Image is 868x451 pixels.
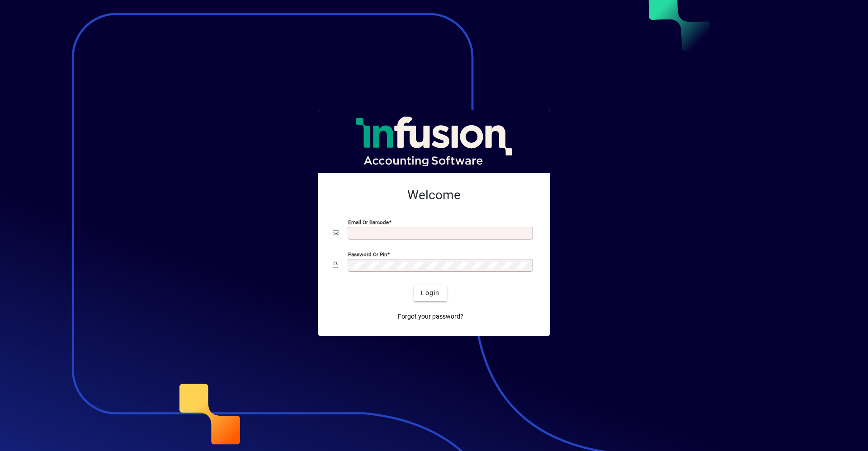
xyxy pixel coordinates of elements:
[333,188,535,203] h2: Welcome
[398,312,463,321] span: Forgot your password?
[414,285,447,301] button: Login
[394,309,467,325] a: Forgot your password?
[348,251,387,257] mat-label: Password or Pin
[348,219,389,225] mat-label: Email or Barcode
[421,288,439,298] span: Login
